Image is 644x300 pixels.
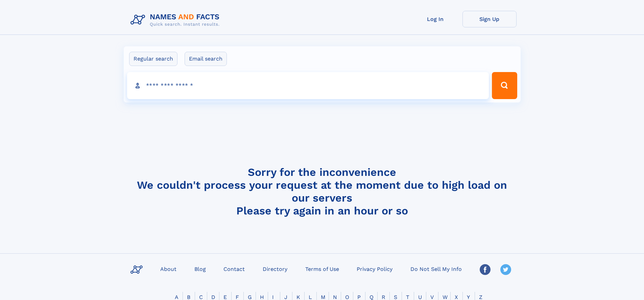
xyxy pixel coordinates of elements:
a: Directory [260,264,290,274]
a: Sign Up [462,11,517,27]
a: Blog [192,264,209,274]
a: Contact [221,264,247,274]
button: Search Button [492,72,517,99]
a: Privacy Policy [354,264,395,274]
img: Twitter [500,264,511,275]
a: Terms of Use [303,264,342,274]
img: Logo Names and Facts [128,11,225,29]
img: Facebook [480,264,491,275]
a: About [158,264,179,274]
input: search input [127,72,489,99]
label: Email search [185,52,227,66]
label: Regular search [129,52,177,66]
a: Do Not Sell My Info [408,264,464,274]
h4: Sorry for the inconvenience We couldn't process your request at the moment due to high load on ou... [128,166,517,217]
a: Log In [408,11,462,27]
